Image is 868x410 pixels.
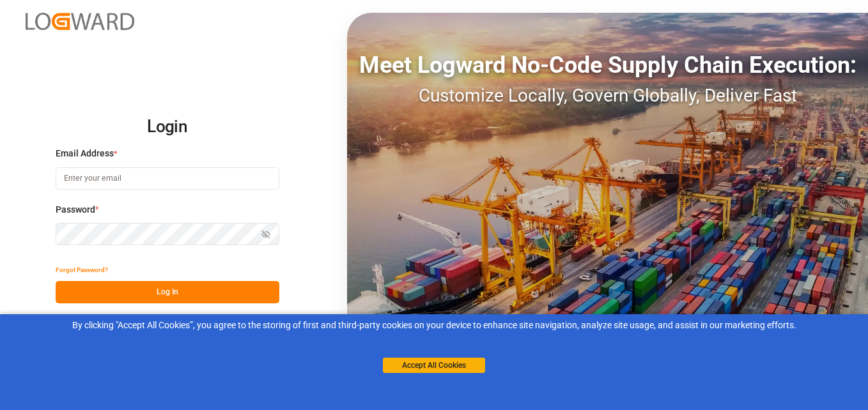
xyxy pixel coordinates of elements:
[56,259,108,281] button: Forgot Password?
[56,203,95,216] span: Password
[56,167,279,190] input: Enter your email
[56,147,114,160] span: Email Address
[383,358,485,373] button: Accept All Cookies
[347,82,868,109] div: Customize Locally, Govern Globally, Deliver Fast
[56,281,279,303] button: Log In
[347,48,868,82] div: Meet Logward No-Code Supply Chain Execution:
[26,13,134,30] img: Logward_new_orange.png
[56,107,279,148] h2: Login
[9,319,859,332] div: By clicking "Accept All Cookies”, you agree to the storing of first and third-party cookies on yo...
